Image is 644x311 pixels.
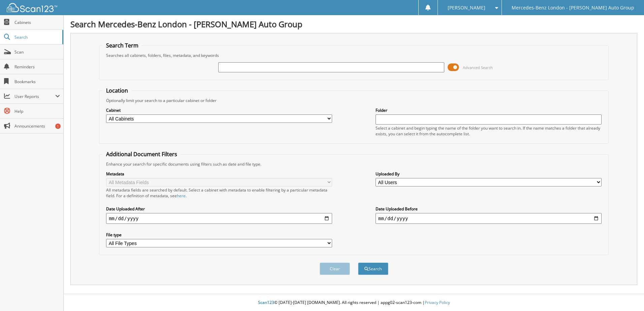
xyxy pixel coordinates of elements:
[376,125,602,137] div: Select a cabinet and begin typing the name of the folder you want to search in. If the name match...
[14,49,60,55] span: Scan
[376,171,602,177] label: Uploaded By
[425,300,450,305] a: Privacy Policy
[448,6,485,10] span: [PERSON_NAME]
[106,213,332,224] input: start
[7,3,57,12] img: scan123-logo-white.svg
[376,213,602,224] input: end
[258,300,274,305] span: Scan123
[106,206,332,212] label: Date Uploaded After
[376,206,602,212] label: Date Uploaded Before
[103,161,605,167] div: Enhance your search for specific documents using filters such as date and file type.
[106,187,332,199] div: All metadata fields are searched by default. Select a cabinet with metadata to enable filtering b...
[103,150,181,158] legend: Additional Document Filters
[512,6,634,10] span: Mercedes-Benz London - [PERSON_NAME] Auto Group
[14,94,55,99] span: User Reports
[103,87,131,94] legend: Location
[70,19,637,30] h1: Search Mercedes-Benz London - [PERSON_NAME] Auto Group
[64,295,644,311] div: © [DATE]-[DATE] [DOMAIN_NAME]. All rights reserved | appg02-scan123-com |
[376,107,602,113] label: Folder
[358,263,388,275] button: Search
[14,108,60,114] span: Help
[103,42,142,49] legend: Search Term
[14,123,60,129] span: Announcements
[14,34,59,40] span: Search
[55,124,61,129] div: 1
[103,98,605,103] div: Optionally limit your search to a particular cabinet or folder
[106,171,332,177] label: Metadata
[14,79,60,84] span: Bookmarks
[103,53,605,58] div: Searches all cabinets, folders, files, metadata, and keywords
[463,65,493,70] span: Advanced Search
[320,263,350,275] button: Clear
[14,64,60,70] span: Reminders
[14,20,60,25] span: Cabinets
[106,107,332,113] label: Cabinet
[177,193,186,199] a: here
[106,232,332,238] label: File type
